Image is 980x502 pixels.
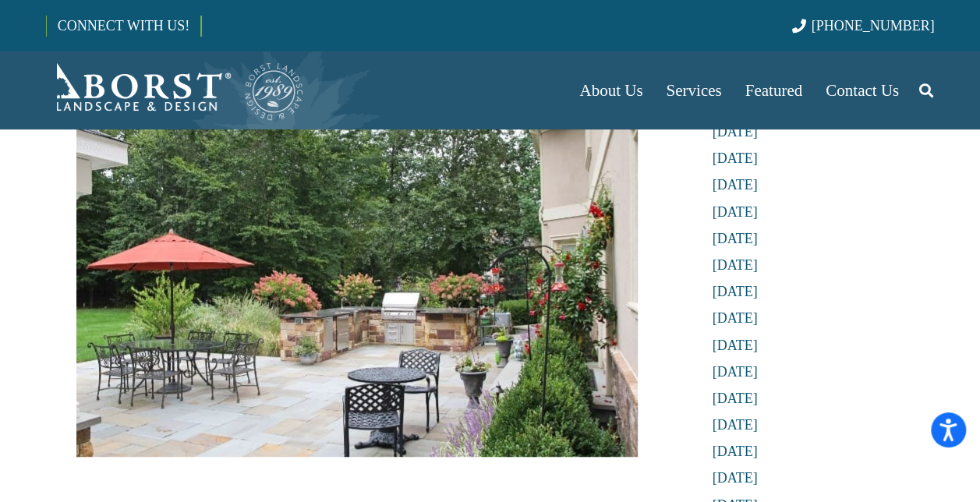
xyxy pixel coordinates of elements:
a: [DATE] [713,338,758,353]
a: Featured [734,51,814,129]
a: CONNECT WITH US! [47,7,200,44]
a: [DATE] [713,470,758,486]
span: Featured [745,81,802,100]
a: [DATE] [713,444,758,459]
a: [DATE] [713,177,758,193]
span: Services [666,81,721,100]
span: [PHONE_NUMBER] [812,18,935,34]
a: [DATE] [713,150,758,166]
a: [DATE] [713,204,758,220]
a: [DATE] [713,391,758,406]
a: Search [911,71,942,110]
a: [DATE] [713,417,758,433]
a: [DATE] [713,231,758,246]
span: About Us [579,81,642,100]
a: [DATE] [713,257,758,273]
a: [DATE] [713,310,758,326]
a: Borst-Logo [46,59,305,122]
a: [DATE] [713,284,758,299]
a: About Us [568,51,654,129]
a: [DATE] [713,364,758,380]
img: Explore beautiful and functional patio landscaping ideas to turn your outdoor space into a relaxi... [76,83,638,457]
a: [PHONE_NUMBER] [791,18,934,34]
a: Contact Us [814,51,911,129]
a: Services [654,51,733,129]
a: [DATE] [713,124,758,140]
span: Contact Us [826,81,899,100]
